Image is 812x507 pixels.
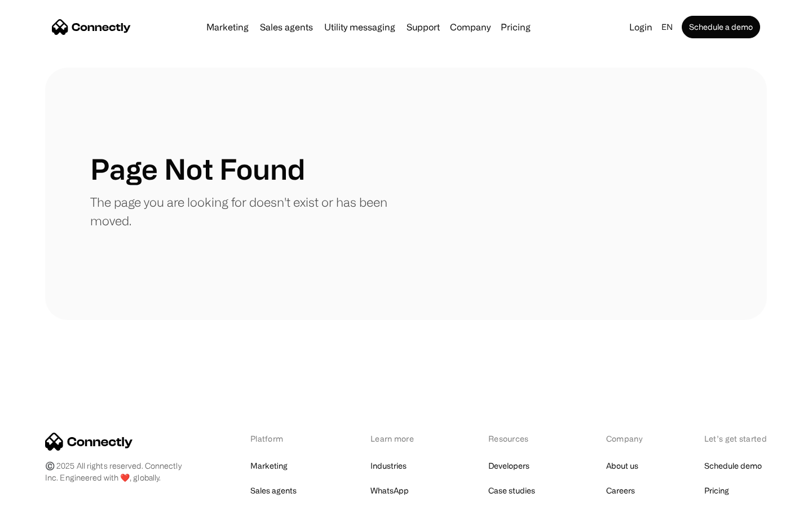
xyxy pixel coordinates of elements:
[450,19,491,35] div: Company
[90,193,406,230] p: The page you are looking for doesn't exist or has been moved.
[52,19,131,35] a: home
[682,16,760,38] a: Schedule a demo
[657,19,679,35] div: en
[370,433,430,444] div: Learn more
[255,23,317,32] a: Sales agents
[370,458,407,474] a: Industries
[370,483,409,499] a: WhatsApp
[250,433,312,444] div: Platform
[250,483,297,499] a: Sales agents
[320,23,400,32] a: Utility messaging
[402,23,444,32] a: Support
[606,458,638,474] a: About us
[90,152,305,186] h1: Page Not Found
[704,458,762,474] a: Schedule demo
[447,19,494,35] div: Company
[488,433,548,444] div: Resources
[23,487,68,503] ul: Language list
[496,23,535,32] a: Pricing
[704,433,767,444] div: Let’s get started
[488,458,529,474] a: Developers
[606,433,646,444] div: Company
[661,19,673,35] div: en
[202,23,253,32] a: Marketing
[704,483,729,499] a: Pricing
[488,483,535,499] a: Case studies
[625,19,657,35] a: Login
[250,458,288,474] a: Marketing
[606,483,635,499] a: Careers
[11,486,68,503] aside: Language selected: English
